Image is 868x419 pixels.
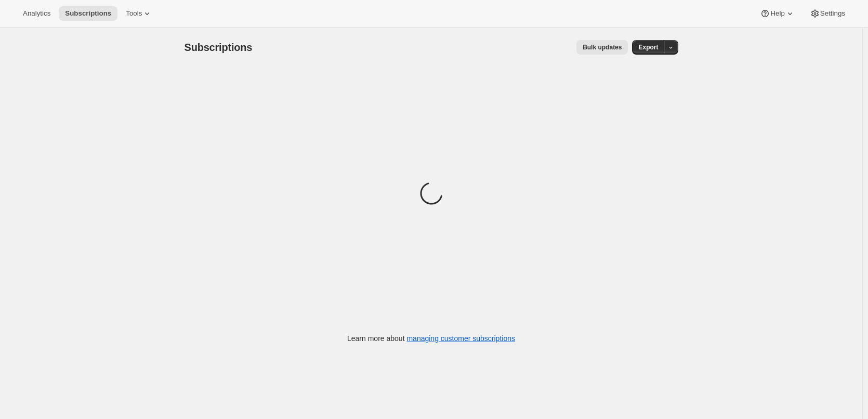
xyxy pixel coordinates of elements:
[185,42,253,53] span: Subscriptions
[820,9,845,18] span: Settings
[406,334,515,343] a: managing customer subscriptions
[804,6,851,21] button: Settings
[126,9,142,18] span: Tools
[17,6,57,21] button: Analytics
[65,9,111,18] span: Subscriptions
[632,40,664,55] button: Export
[583,43,622,51] span: Bulk updates
[59,6,117,21] button: Subscriptions
[638,43,658,51] span: Export
[120,6,159,21] button: Tools
[770,9,784,18] span: Help
[23,9,50,18] span: Analytics
[576,40,628,55] button: Bulk updates
[347,333,515,344] p: Learn more about
[754,6,801,21] button: Help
